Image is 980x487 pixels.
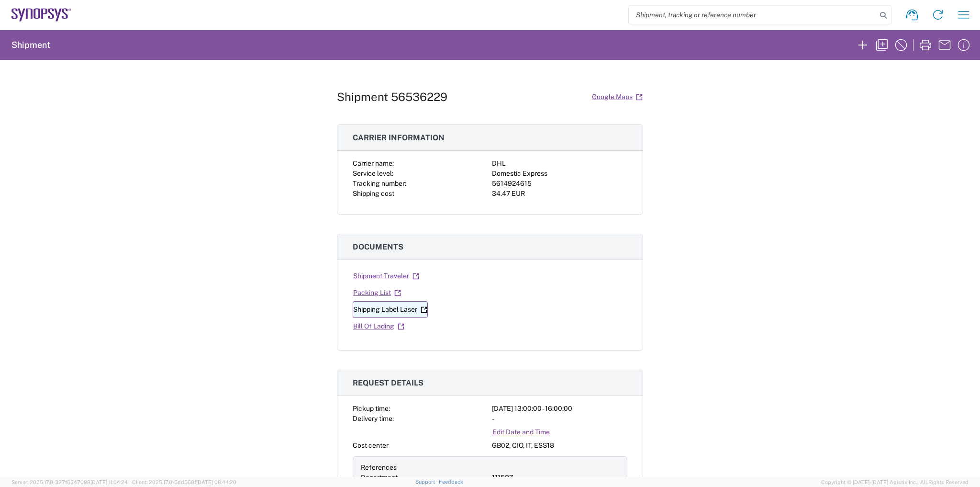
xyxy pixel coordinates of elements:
div: 34.47 EUR [492,189,627,199]
span: Carrier information [353,133,445,142]
a: Edit Date and Time [492,424,550,441]
span: Delivery time: [353,415,394,422]
div: DHL [492,159,627,169]
span: Cost center [353,442,389,449]
div: - [492,414,627,424]
span: Service level: [353,170,393,177]
div: Domestic Express [492,169,627,179]
span: Server: 2025.17.0-327f6347098 [11,479,128,485]
div: 111587 [492,473,619,483]
a: Shipment Traveler [353,268,420,284]
span: Tracking number: [353,180,406,187]
a: Bill Of Lading [353,318,405,335]
div: Department [361,473,488,483]
span: References [361,464,397,471]
span: Request details [353,378,423,387]
a: Shipping Label Laser [353,301,428,318]
span: Shipping cost [353,190,394,197]
a: Google Maps [591,89,643,105]
span: Carrier name: [353,159,394,167]
span: Client: 2025.17.0-5dd568f [132,479,236,485]
a: Support [415,479,439,485]
span: Copyright © [DATE]-[DATE] Agistix Inc., All Rights Reserved [821,478,969,487]
input: Shipment, tracking or reference number [629,6,877,24]
a: Feedback [439,479,463,485]
div: GB02, CIO, IT, ESS18 [492,441,627,451]
h2: Shipment [11,39,50,51]
a: Packing List [353,284,401,301]
span: [DATE] 08:44:20 [196,479,236,485]
h1: Shipment 56536229 [337,90,447,104]
div: [DATE] 13:00:00 - 16:00:00 [492,404,627,414]
div: 5614924615 [492,179,627,189]
span: [DATE] 11:04:24 [90,479,128,485]
span: Pickup time: [353,405,390,412]
span: Documents [353,242,403,251]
